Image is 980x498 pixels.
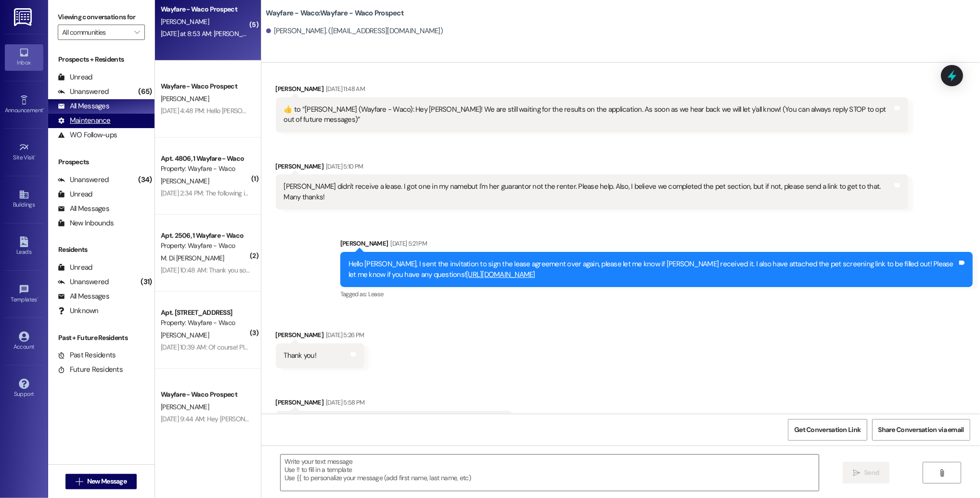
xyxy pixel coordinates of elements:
[5,44,43,70] a: Inbox
[5,139,43,165] a: Site Visit •
[161,17,209,26] span: [PERSON_NAME]
[65,474,137,489] button: New Message
[48,157,155,167] div: Prospects
[35,153,36,159] span: •
[161,4,250,14] div: Wayfare - Waco Prospect
[161,415,710,423] div: [DATE] 9:44 AM: Hey [PERSON_NAME], i just sent the lease agreement over to be E-signed. Please le...
[843,462,890,484] button: Send
[864,468,879,478] span: Send
[161,94,209,103] span: [PERSON_NAME]
[14,8,34,26] img: ResiDesk Logo
[58,72,92,82] div: Unread
[161,266,265,275] div: [DATE] 10:48 AM: Thank you so much!
[161,403,209,411] span: [PERSON_NAME]
[43,105,44,112] span: •
[161,331,209,340] span: [PERSON_NAME]
[5,281,43,307] a: Templates •
[87,476,127,486] span: New Message
[58,306,99,316] div: Unknown
[58,365,123,375] div: Future Residents
[5,186,43,212] a: Buildings
[794,425,861,435] span: Get Conversation Link
[5,328,43,354] a: Account
[323,397,365,407] div: [DATE] 5:58 PM
[5,376,43,402] a: Support
[266,8,404,18] b: Wayfare - Waco: Wayfare - Waco Prospect
[161,189,356,197] div: [DATE] 2:34 PM: The following is the google link: [URL][DOMAIN_NAME],
[161,231,250,241] div: Apt. 2506, 1 Wayfare - Waco
[938,469,945,477] i: 
[48,54,155,65] div: Prospects + Residents
[853,469,860,477] i: 
[58,350,116,360] div: Past Residents
[58,10,145,25] label: Viewing conversations for
[136,84,155,99] div: (65)
[388,238,427,249] div: [DATE] 5:21 PM
[76,478,83,485] i: 
[62,25,129,40] input: All communities
[161,81,250,92] div: Wayfare - Waco Prospect
[466,270,535,279] a: [URL][DOMAIN_NAME]
[37,295,39,301] span: •
[878,425,964,435] span: Share Conversation via email
[139,275,155,289] div: (31)
[340,287,973,301] div: Tagged as:
[48,333,155,343] div: Past + Future Residents
[284,105,893,125] div: ​👍​ to “ [PERSON_NAME] (Wayfare - Waco): Hey [PERSON_NAME]! We are still waiting for the results ...
[58,130,117,140] div: WO Follow-ups
[276,84,908,97] div: [PERSON_NAME]
[276,161,908,175] div: [PERSON_NAME]
[161,343,458,352] div: [DATE] 10:39 AM: Of course! Please let us know if there is anything else we can help with. Have a...
[161,308,250,318] div: Apt. [STREET_ADDRESS]
[58,116,111,126] div: Maintenance
[58,204,109,214] div: All Messages
[161,254,224,262] span: M. Di [PERSON_NAME]
[284,351,317,361] div: Thank you!
[5,234,43,260] a: Leads
[161,154,250,164] div: Apt. 4806, 1 Wayfare - Waco
[161,29,705,38] div: [DATE] at 8:53 AM: [PERSON_NAME], I'm going out of town [DATE] through [DATE]. How much do you ne...
[161,164,250,174] div: Property: Wayfare - Waco
[276,397,512,411] div: [PERSON_NAME]
[276,330,364,343] div: [PERSON_NAME]
[161,318,250,328] div: Property: Wayfare - Waco
[161,106,546,115] div: [DATE] 4:48 PM: Hello [PERSON_NAME], I just sent the lease agreement over to be E-signed. Please ...
[348,259,957,280] div: Hello [PERSON_NAME], I sent the invitation to sign the lease agreement over again, please let me ...
[788,419,867,441] button: Get Conversation Link
[58,101,109,111] div: All Messages
[58,189,92,199] div: Unread
[323,330,364,340] div: [DATE] 5:26 PM
[340,238,973,252] div: [PERSON_NAME]
[58,277,109,287] div: Unanswered
[161,390,250,400] div: Wayfare - Waco Prospect
[161,241,250,251] div: Property: Wayfare - Waco
[58,291,109,301] div: All Messages
[58,262,92,273] div: Unread
[136,172,155,187] div: (34)
[134,28,140,36] i: 
[872,419,970,441] button: Share Conversation via email
[48,245,155,255] div: Residents
[58,218,114,228] div: New Inbounds
[368,290,384,298] span: Lease
[284,182,893,202] div: [PERSON_NAME] didn't receive a lease. I got one in my namebut I'm her guarantor not the renter. P...
[161,177,209,185] span: [PERSON_NAME]
[323,84,365,94] div: [DATE] 11:48 AM
[323,161,363,171] div: [DATE] 5:10 PM
[58,87,109,97] div: Unanswered
[266,26,443,36] div: [PERSON_NAME]. ([EMAIL_ADDRESS][DOMAIN_NAME])
[58,175,109,185] div: Unanswered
